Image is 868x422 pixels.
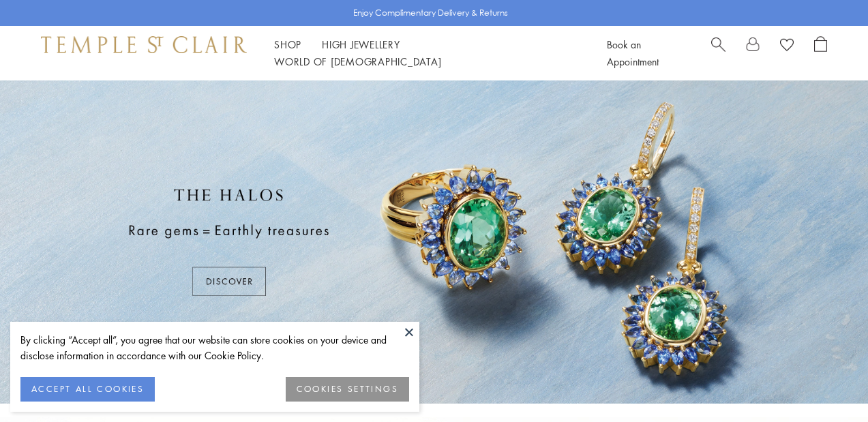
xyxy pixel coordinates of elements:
nav: Main navigation [274,36,576,70]
a: World of [DEMOGRAPHIC_DATA]World of [DEMOGRAPHIC_DATA] [274,55,441,68]
p: Enjoy Complimentary Delivery & Returns [353,6,508,20]
a: High JewelleryHigh Jewellery [322,37,400,51]
a: Open Shopping Bag [814,36,827,70]
a: Book an Appointment [607,37,659,68]
a: ShopShop [274,37,301,51]
a: View Wishlist [780,36,794,57]
button: ACCEPT ALL COOKIES [20,377,155,402]
button: COOKIES SETTINGS [286,377,409,402]
div: By clicking “Accept all”, you agree that our website can store cookies on your device and disclos... [20,332,409,363]
a: Search [711,36,725,70]
img: Temple St. Clair [41,36,247,52]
